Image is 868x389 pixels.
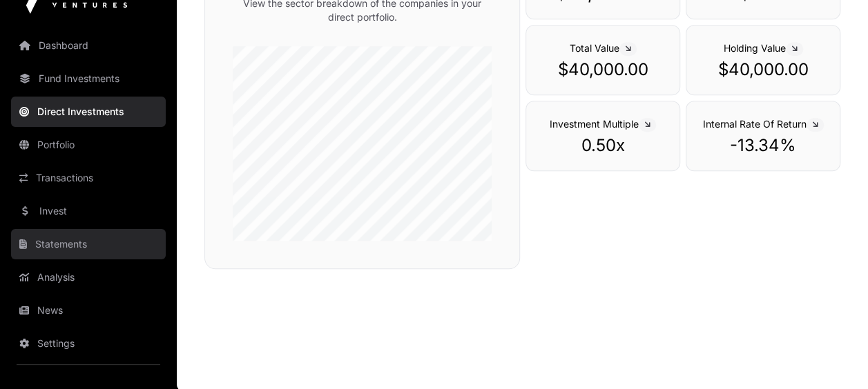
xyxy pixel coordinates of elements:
a: Statements [11,229,166,259]
span: Total Value [570,42,637,54]
span: Internal Rate Of Return [703,118,824,130]
a: Transactions [11,163,166,193]
p: $40,000.00 [700,59,826,81]
iframe: Chat Widget [799,323,868,389]
span: Investment Multiple [550,118,656,130]
a: Settings [11,328,166,359]
a: Dashboard [11,30,166,61]
a: Direct Investments [11,97,166,127]
p: 0.50x [540,134,666,157]
span: Holding Value [724,42,803,54]
a: News [11,295,166,326]
a: Analysis [11,262,166,292]
a: Fund Investments [11,63,166,94]
p: $40,000.00 [540,59,666,81]
p: -13.34% [700,134,826,157]
a: Invest [11,196,166,226]
a: Portfolio [11,130,166,160]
